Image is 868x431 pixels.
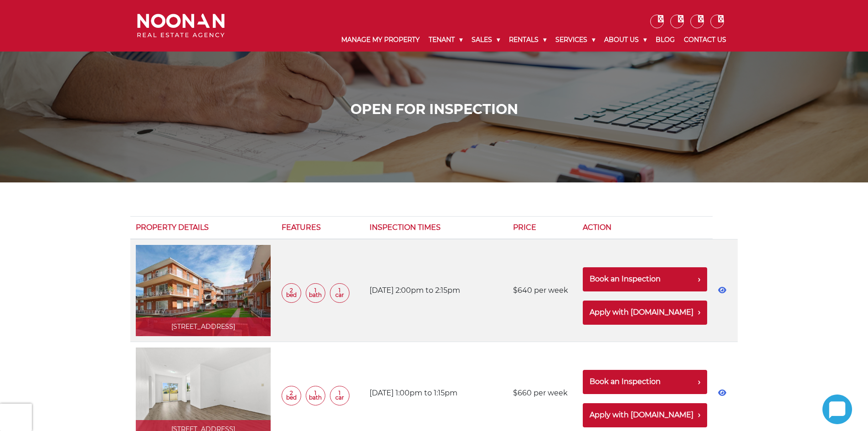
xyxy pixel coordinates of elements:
[583,301,707,325] button: Apply with [DOMAIN_NAME]
[551,28,600,52] a: Services
[276,217,364,239] th: Features
[467,28,504,52] a: Sales
[424,28,467,52] a: Tenant
[330,283,349,303] span: 1 Car
[577,217,713,239] th: Action
[370,284,495,297] p: [DATE] 2:00pm to 2:15pm
[306,283,325,303] span: 1 Bath
[130,217,276,239] th: Property Details
[718,286,726,294] i: View More
[718,389,726,396] i: View More
[137,14,225,38] img: Noonan Real Estate Agency
[337,28,424,52] a: Manage My Property
[330,386,349,405] span: 1 Car
[583,267,707,291] button: Book an Inspection
[306,386,325,405] span: 1 Bath
[282,283,301,303] span: 2 Bed
[679,28,731,52] a: Contact Us
[282,386,301,405] span: 2 Bed
[583,370,707,394] button: Book an Inspection
[504,28,551,52] a: Rentals
[370,386,495,400] p: [DATE] 1:00pm to 1:15pm
[600,28,651,52] a: About Us
[651,28,679,52] a: Blog
[583,403,707,427] button: Apply with [DOMAIN_NAME]
[508,239,577,342] td: $640 per week
[508,217,577,239] th: Price
[139,101,729,118] h1: Open for Inspection
[364,217,508,239] th: Inspection Times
